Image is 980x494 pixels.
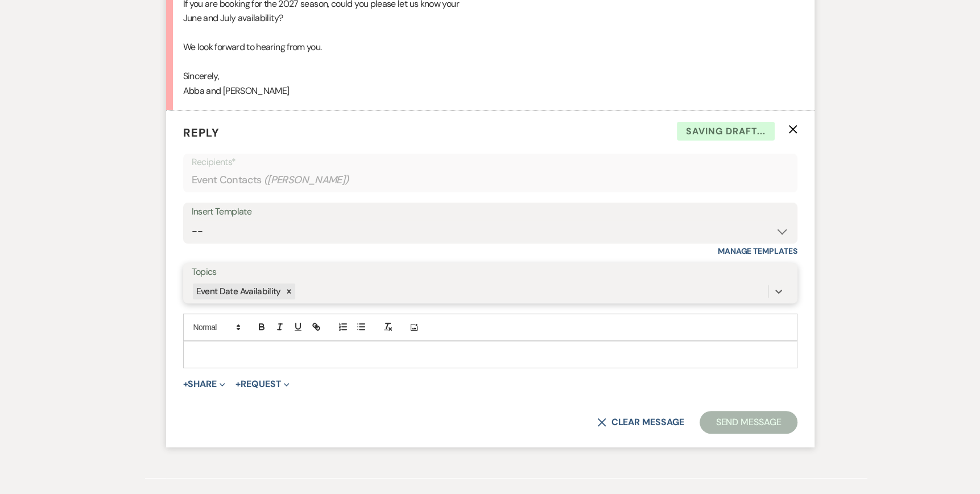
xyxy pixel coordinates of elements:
[183,380,226,389] button: Share
[677,122,775,141] span: Saving draft...
[235,380,241,389] span: +
[183,125,220,140] span: Reply
[718,246,797,256] a: Manage Templates
[700,411,797,434] button: Send Message
[264,172,349,188] span: ( [PERSON_NAME] )
[192,204,789,220] div: Insert Template
[192,155,789,170] p: Recipients*
[183,380,188,389] span: +
[235,380,290,389] button: Request
[192,169,789,191] div: Event Contacts
[192,264,789,281] label: Topics
[193,283,283,300] div: Event Date Availability
[597,418,684,427] button: Clear message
